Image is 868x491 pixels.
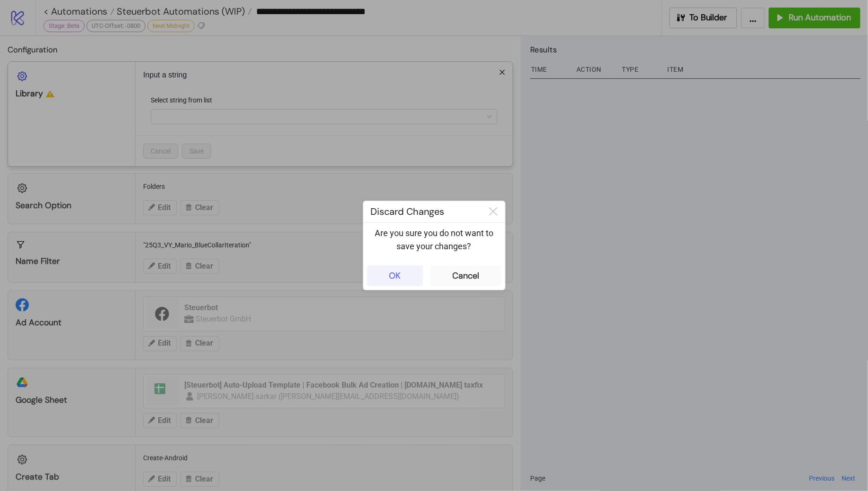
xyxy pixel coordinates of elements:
[363,201,481,222] div: Discard Changes
[430,265,501,286] button: Cancel
[371,227,498,254] p: Are you sure you do not want to save your changes?
[367,265,423,286] button: OK
[453,271,479,281] div: Cancel
[389,271,401,281] div: OK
